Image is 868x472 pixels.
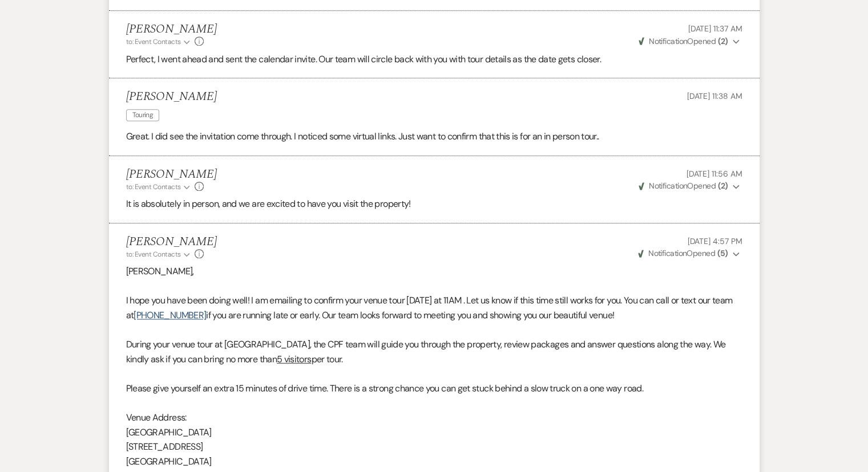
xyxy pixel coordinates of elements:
p: [STREET_ADDRESS] [126,439,742,454]
span: Opened [639,181,728,191]
span: to: Event Contacts [126,250,181,259]
h5: [PERSON_NAME] [126,235,217,249]
button: to: Event Contacts [126,249,192,259]
span: During your venue tour at [GEOGRAPHIC_DATA], the CPF team will guide you through the property, re... [126,338,726,365]
u: 5 visitors [277,353,312,365]
span: per tour. [312,353,343,365]
span: [DATE] 4:57 PM [687,236,742,246]
a: [PHONE_NUMBER] [134,309,206,321]
span: Notification [649,181,687,191]
span: Notification [649,36,687,46]
p: Perfect, I went ahead and sent the calendar invite. Our team will circle back with you with tour ... [126,52,742,67]
button: NotificationOpened (5) [636,247,742,259]
p: It is absolutely in person, and we are excited to have you visit the property! [126,197,742,211]
button: to: Event Contacts [126,182,192,192]
strong: ( 2 ) [717,36,728,46]
p: [PERSON_NAME], [126,264,742,279]
strong: ( 5 ) [717,248,728,258]
span: [DATE] 11:37 AM [688,23,742,34]
span: Opened [639,36,728,46]
button: to: Event Contacts [126,37,192,47]
p: I hope you have been doing well! I am emailing to confirm your venue tour [DATE] at 11AM . Let us... [126,293,742,322]
h5: [PERSON_NAME] [126,90,217,104]
button: NotificationOpened (2) [637,35,742,47]
span: [DATE] 11:56 AM [687,169,742,179]
p: [GEOGRAPHIC_DATA] [126,454,742,469]
p: Venue Address: [126,410,742,425]
span: Touring [126,109,160,121]
span: Notification [648,248,687,258]
span: Please give yourself an extra 15 minutes of drive time. There is a strong chance you can get stuc... [126,382,643,394]
strong: ( 2 ) [717,181,728,191]
button: NotificationOpened (2) [637,180,742,192]
span: to: Event Contacts [126,37,181,46]
p: Great. I did see the invitation come through. I noticed some virtual links. Just want to confirm ... [126,129,742,144]
span: Opened [638,248,728,258]
p: [GEOGRAPHIC_DATA] [126,425,742,440]
span: [DATE] 11:38 AM [687,91,742,101]
h5: [PERSON_NAME] [126,167,217,182]
h5: [PERSON_NAME] [126,22,217,37]
span: to: Event Contacts [126,182,181,191]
